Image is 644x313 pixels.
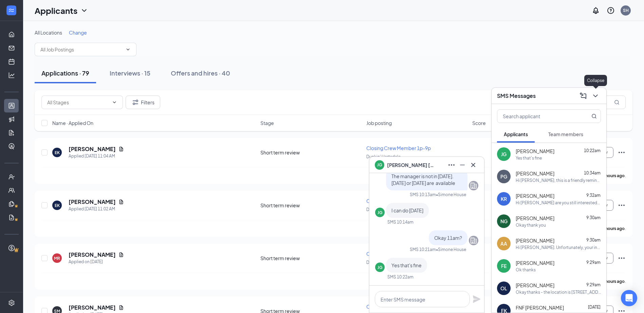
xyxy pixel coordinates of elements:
[516,215,554,222] span: [PERSON_NAME]
[618,201,626,209] svg: Ellipses
[500,218,508,225] div: NG
[600,279,625,284] b: 16 hours ago
[469,161,477,169] svg: Cross
[366,207,401,212] span: Dunkin' Hartsdale
[69,251,116,258] h5: [PERSON_NAME]
[434,235,462,241] span: Okay 11am?
[457,160,468,170] button: Minimize
[387,274,413,280] div: SMS 10:22am
[516,170,554,177] span: [PERSON_NAME]
[112,100,117,105] svg: ChevronDown
[8,299,15,306] svg: Settings
[69,258,124,265] div: Applied on [DATE]
[260,120,274,126] span: Stage
[446,160,457,170] button: Ellipses
[69,304,116,311] h5: [PERSON_NAME]
[470,182,478,190] svg: Company
[366,251,422,257] span: Crew Member 5am-1pm
[590,90,601,101] button: ChevronDown
[69,29,87,36] span: Change
[618,254,626,262] svg: Ellipses
[586,282,601,287] span: 9:29am
[35,29,62,36] span: All Locations
[366,198,422,204] span: Crew Member 5am-1pm
[516,155,542,161] div: Yes that's fine
[500,173,507,180] div: PG
[516,148,554,154] span: [PERSON_NAME]
[366,154,401,159] span: Dunkin' Hartsdale
[69,206,124,212] div: Applied [DATE] 11:02 AM
[500,240,507,247] div: AA
[260,255,362,262] div: Short term review
[378,210,383,215] div: JG
[618,148,626,156] svg: Ellipses
[387,161,435,169] span: [PERSON_NAME] [PERSON_NAME]
[366,260,429,265] span: Dunkin/[PERSON_NAME] Gree ...
[69,145,116,153] h5: [PERSON_NAME]
[592,6,600,15] svg: Notifications
[586,193,601,198] span: 9:32am
[80,6,88,15] svg: ChevronDown
[47,99,109,106] input: All Stages
[55,150,60,155] div: EK
[473,295,481,303] svg: Plane
[584,75,607,86] div: Collapse
[501,263,507,269] div: FE
[602,226,625,231] b: 4 hours ago
[52,120,93,126] span: Name · Applied On
[54,255,60,261] div: MR
[41,69,89,77] div: Applications · 79
[497,110,578,123] input: Search applicant
[260,202,362,209] div: Short term review
[516,192,554,199] span: [PERSON_NAME]
[110,69,150,77] div: Interviews · 15
[516,245,601,250] div: Hi [PERSON_NAME]. Unfortunately, your interview with [PERSON_NAME]' for Dunkin' Sandwich Station ...
[579,92,587,100] svg: ComposeMessage
[410,192,436,197] div: SMS 10:13am
[55,203,60,208] div: EK
[458,161,466,169] svg: Minimize
[118,305,124,310] svg: Document
[436,247,466,252] span: • Simone House
[591,92,600,100] svg: ChevronDown
[366,145,431,151] span: Closing Crew Member 1p-9p
[516,222,546,228] div: Okay thank you
[516,259,554,266] span: [PERSON_NAME]
[516,178,601,183] div: Hi [PERSON_NAME], this is a friendly reminder. Please select an interview time slot for your Dunk...
[607,6,615,15] svg: QuestionInfo
[591,113,597,119] svg: MagnifyingGlass
[447,161,456,169] svg: Ellipses
[504,131,528,137] span: Applicants
[501,151,507,158] div: JG
[470,236,478,245] svg: Company
[118,146,124,152] svg: Document
[516,200,601,206] div: Hi [PERSON_NAME] are you still interested? You have not chosen an interview time slot
[118,252,124,257] svg: Document
[586,215,601,220] span: 9:30am
[578,90,589,101] button: ComposeMessage
[69,153,124,160] div: Applied [DATE] 11:04 AM
[260,149,362,156] div: Short term review
[391,173,455,186] span: The manager is not in [DATE]. [DATE] or [DATE] are ￼ available
[366,304,425,310] span: Crew Member 2pm-10pm
[387,219,413,225] div: SMS 10:14am
[40,46,123,53] input: All Job Postings
[468,160,479,170] button: Cross
[623,7,629,13] div: SH
[8,72,15,79] svg: Analysis
[366,120,392,126] span: Job posting
[516,304,564,311] span: FNF [PERSON_NAME]
[118,199,124,205] svg: Document
[131,98,140,106] svg: Filter
[586,237,601,243] span: 9:30am
[391,207,423,213] span: I can do [DATE]
[586,260,601,265] span: 9:29am
[126,96,160,109] button: Filter Filters
[602,173,625,178] b: 4 hours ago
[501,195,507,202] div: KR
[497,92,536,100] h3: SMS Messages
[500,285,507,292] div: OL
[410,247,436,252] div: SMS 10:21am
[69,198,116,206] h5: [PERSON_NAME]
